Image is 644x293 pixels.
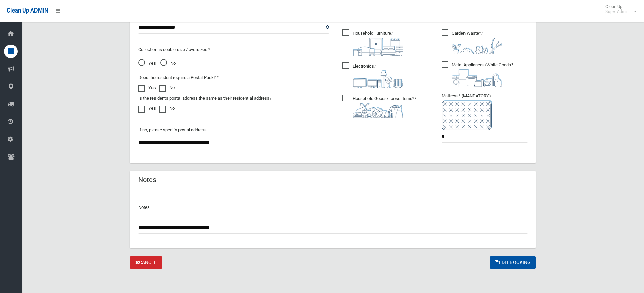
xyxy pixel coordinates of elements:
span: Yes [138,59,156,67]
label: Is the resident's postal address the same as their residential address? [138,94,271,102]
i: ? [452,62,513,87]
span: Garden Waste* [442,29,502,54]
img: b13cc3517677393f34c0a387616ef184.png [353,103,403,118]
label: No [159,104,175,113]
img: 36c1b0289cb1767239cdd3de9e694f19.png [452,69,502,87]
label: Yes [138,104,156,113]
i: ? [353,31,403,56]
i: ? [353,96,416,118]
i: ? [353,64,403,88]
span: Clean Up ADMIN [7,7,48,14]
span: Mattress* (MANDATORY) [442,93,528,130]
img: aa9efdbe659d29b613fca23ba79d85cb.png [353,38,403,56]
span: Metal Appliances/White Goods [442,61,513,87]
a: Cancel [130,256,162,269]
label: No [159,83,175,92]
label: Does the resident require a Postal Pack? * [138,74,219,82]
label: Yes [138,83,156,92]
i: ? [452,31,502,54]
img: 394712a680b73dbc3d2a6a3a7ffe5a07.png [353,70,403,88]
header: Notes [130,173,164,187]
span: Household Goods/Loose Items* [342,95,416,118]
img: 4fd8a5c772b2c999c83690221e5242e0.png [452,38,502,54]
span: No [160,59,176,67]
span: Electronics [342,62,403,88]
img: e7408bece873d2c1783593a074e5cb2f.png [442,100,492,130]
span: Clean Up [602,4,636,14]
p: Collection is double size / oversized * [138,46,329,54]
label: If no, please specify postal address [138,126,207,134]
small: Super Admin [605,9,629,14]
p: Notes [138,203,528,212]
span: Household Furniture [342,29,403,56]
button: Edit Booking [490,256,536,269]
